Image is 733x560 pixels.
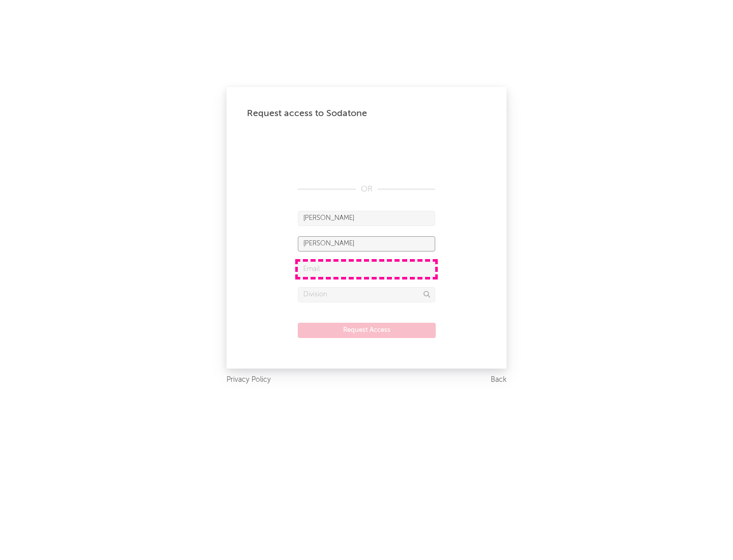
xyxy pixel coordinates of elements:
[491,374,506,386] a: Back
[298,211,435,226] input: First Name
[247,107,486,120] div: Request access to Sodatone
[298,323,436,338] button: Request Access
[298,287,435,302] input: Division
[298,262,435,277] input: Email
[298,236,435,251] input: Last Name
[227,374,271,386] a: Privacy Policy
[298,183,435,195] div: OR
